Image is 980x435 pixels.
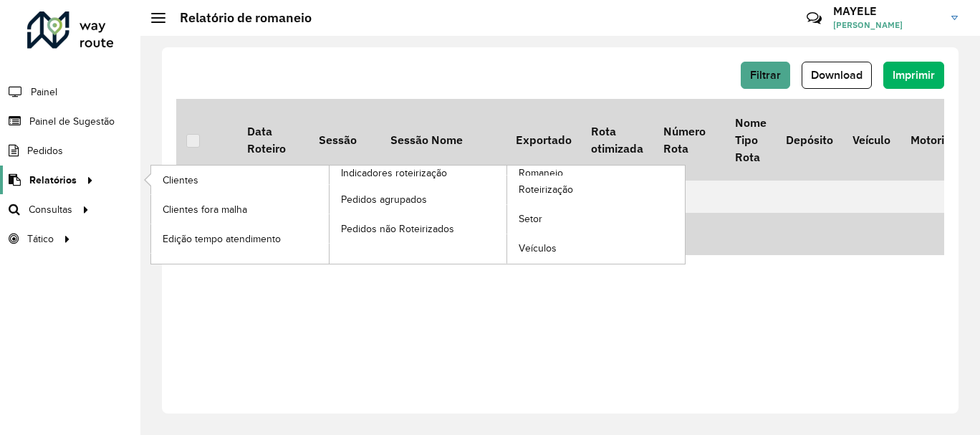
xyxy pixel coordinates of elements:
[581,99,653,181] th: Rota otimizada
[725,99,776,181] th: Nome Tipo Rota
[151,195,329,224] a: Clientes fora malha
[507,234,685,263] a: Veículos
[151,224,329,253] a: Edição tempo atendimento
[330,185,507,214] a: Pedidos agrupados
[833,19,941,32] span: [PERSON_NAME]
[653,99,725,181] th: Número Rota
[341,192,427,207] span: Pedidos agrupados
[27,231,54,247] span: Tático
[341,166,447,181] span: Indicadores roteirização
[330,214,507,243] a: Pedidos não Roteirizados
[507,176,685,204] a: Roteirização
[799,3,830,34] a: Contato Rápido
[341,221,454,236] span: Pedidos não Roteirizados
[29,114,115,129] span: Painel de Sugestão
[843,99,900,181] th: Veículo
[27,143,63,158] span: Pedidos
[163,202,247,217] span: Clientes fora malha
[507,205,685,234] a: Setor
[163,173,198,188] span: Clientes
[31,85,57,100] span: Painel
[29,173,77,188] span: Relatórios
[833,4,941,18] h3: MAYELE
[163,231,281,247] span: Edição tempo atendimento
[330,166,686,264] a: Romaneio
[802,62,872,89] button: Download
[309,99,380,181] th: Sessão
[900,99,970,181] th: Motorista
[519,166,563,181] span: Romaneio
[237,99,309,181] th: Data Roteiro
[811,69,863,81] span: Download
[519,182,573,197] span: Roteirização
[893,69,935,81] span: Imprimir
[750,69,781,81] span: Filtrar
[776,99,842,181] th: Depósito
[506,99,581,181] th: Exportado
[29,202,72,217] span: Consultas
[380,99,506,181] th: Sessão Nome
[151,166,507,264] a: Indicadores roteirização
[151,166,329,194] a: Clientes
[519,211,542,226] span: Setor
[165,10,312,26] h2: Relatório de romaneio
[519,241,557,256] span: Veículos
[741,62,790,89] button: Filtrar
[883,62,944,89] button: Imprimir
